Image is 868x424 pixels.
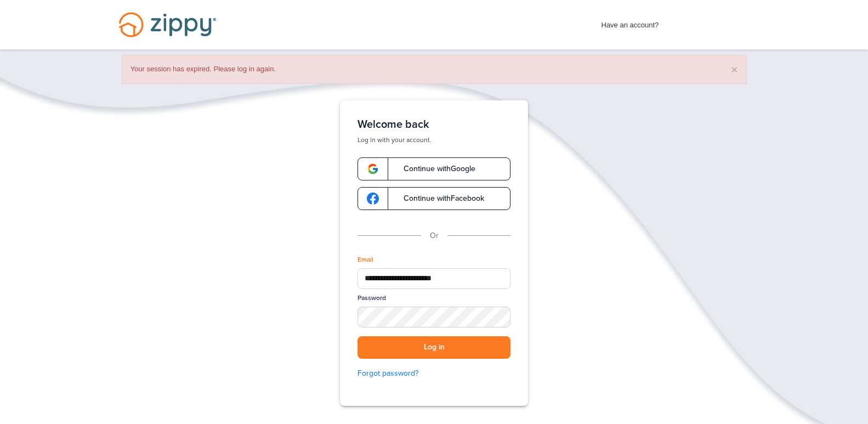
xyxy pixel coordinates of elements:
[358,293,386,303] label: Password
[602,14,659,31] span: Have an account?
[358,336,510,359] button: Log in
[393,165,475,173] span: Continue with Google
[430,230,439,242] p: Or
[122,55,747,84] div: Your session has expired. Please log in again.
[358,118,510,131] h1: Welcome back
[358,307,510,327] input: Password
[731,64,737,75] button: ×
[358,255,373,264] label: Email
[358,135,510,144] p: Log in with your account.
[367,163,379,175] img: google-logo
[358,157,510,180] a: google-logoContinue withGoogle
[358,187,510,210] a: google-logoContinue withFacebook
[358,268,510,289] input: Email
[367,193,379,205] img: google-logo
[393,195,484,202] span: Continue with Facebook
[358,368,510,380] a: Forgot password?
